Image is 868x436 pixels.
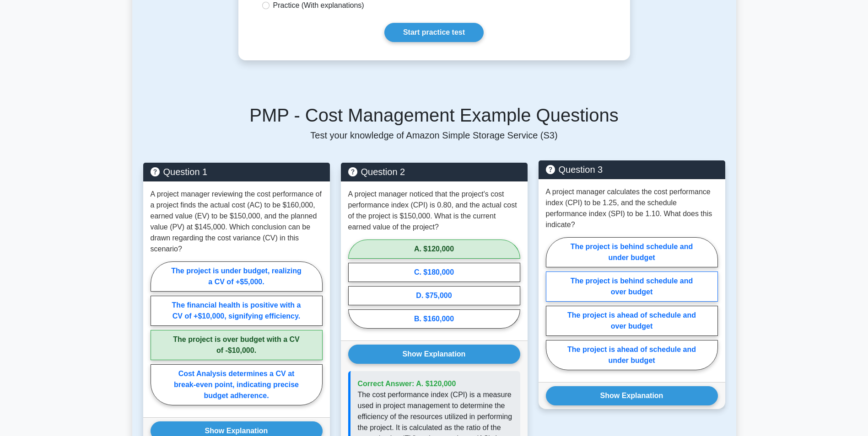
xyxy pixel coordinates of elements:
label: The financial health is positive with a CV of +$10,000, signifying efficiency. [151,296,323,326]
h5: PMP - Cost Management Example Questions [143,104,725,126]
label: A. $120,000 [348,239,520,259]
span: Correct Answer: A. $120,000 [358,380,456,388]
label: Cost Analysis determines a CV at break-even point, indicating precise budget adherence. [151,364,323,405]
label: The project is over budget with a CV of -$10,000. [151,330,323,360]
button: Show Explanation [348,345,520,364]
h5: Question 1 [151,166,323,177]
h5: Question 3 [546,164,718,175]
label: The project is behind schedule and under budget [546,237,718,267]
h5: Question 2 [348,166,520,177]
p: A project manager calculates the cost performance index (CPI) to be 1.25, and the schedule perfor... [546,186,718,230]
p: Test your knowledge of Amazon Simple Storage Service (S3) [143,130,725,141]
button: Show Explanation [546,386,718,405]
label: The project is ahead of schedule and under budget [546,340,718,370]
label: The project is behind schedule and over budget [546,271,718,302]
label: D. $75,000 [348,286,520,305]
label: C. $180,000 [348,263,520,282]
p: A project manager noticed that the project's cost performance index (CPI) is 0.80, and the actual... [348,189,520,233]
a: Start practice test [384,23,484,42]
label: B. $160,000 [348,309,520,329]
label: The project is ahead of schedule and over budget [546,306,718,336]
label: The project is under budget, realizing a CV of +$5,000. [151,261,323,292]
p: A project manager reviewing the cost performance of a project finds the actual cost (AC) to be $1... [151,189,323,255]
